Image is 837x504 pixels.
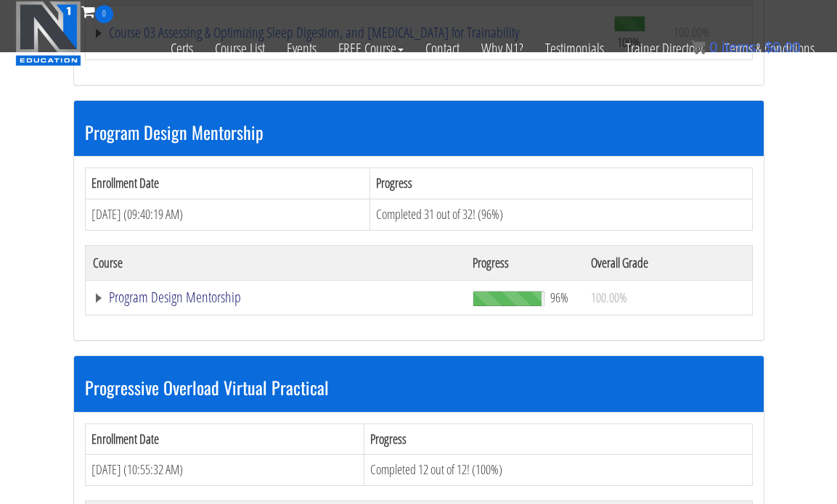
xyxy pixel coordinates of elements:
[95,5,113,23] span: 0
[714,23,825,74] a: Terms & Conditions
[550,289,568,305] span: 96%
[204,23,276,74] a: Course List
[764,39,772,55] span: $
[85,245,465,280] th: Course
[160,23,204,74] a: Certs
[85,455,364,486] td: [DATE] (10:55:32 AM)
[85,168,369,199] th: Enrollment Date
[534,23,615,74] a: Testimonials
[465,245,584,280] th: Progress
[327,23,415,74] a: FREE Course
[615,23,714,74] a: Trainer Directory
[470,23,534,74] a: Why N1?
[15,1,81,66] img: n1-education
[364,455,752,486] td: Completed 12 out of 12! (100%)
[276,23,327,74] a: Events
[369,199,752,231] td: Completed 31 out of 32! (96%)
[709,39,717,55] span: 0
[85,123,753,141] h3: Program Design Mentorship
[722,39,760,55] span: items:
[364,424,752,455] th: Progress
[85,199,369,231] td: [DATE] (09:40:19 AM)
[691,39,801,55] a: 0 items: $0.00
[85,378,753,397] h3: Progressive Overload Virtual Practical
[691,40,706,54] img: icon11.png
[584,245,752,280] th: Overall Grade
[764,39,801,55] bdi: 0.00
[93,290,458,305] a: Program Design Mentorship
[415,23,470,74] a: Contact
[584,280,752,315] td: 100.00%
[81,1,113,21] a: 0
[369,168,752,199] th: Progress
[85,424,364,455] th: Enrollment Date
